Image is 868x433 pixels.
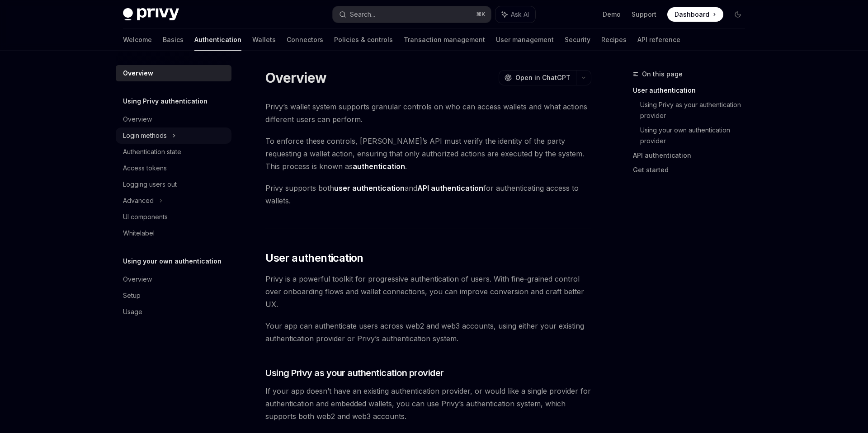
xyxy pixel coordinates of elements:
strong: authentication [353,162,405,171]
a: User management [496,29,554,51]
span: Dashboard [675,10,709,19]
strong: API authentication [417,184,483,193]
span: Open in ChatGPT [515,73,571,82]
a: Security [565,29,590,51]
a: Policies & controls [334,29,393,51]
a: Welcome [123,29,152,51]
span: ⌘ K [476,11,486,18]
span: Using Privy as your authentication provider [265,367,444,379]
button: Search...⌘K [333,6,491,23]
a: Authentication state [116,144,231,160]
img: dark logo [123,8,179,21]
div: UI components [123,212,168,222]
a: Whitelabel [116,225,231,241]
a: Basics [163,29,184,51]
h5: Using your own authentication [123,256,222,267]
a: Overview [116,111,231,127]
button: Open in ChatGPT [499,70,576,85]
div: Advanced [123,195,154,206]
span: Privy’s wallet system supports granular controls on who can access wallets and what actions diffe... [265,100,591,126]
span: To enforce these controls, [PERSON_NAME]’s API must verify the identity of the party requesting a... [265,135,591,173]
div: Setup [123,290,141,301]
a: User authentication [633,83,752,98]
strong: user authentication [334,184,405,193]
a: API reference [637,29,680,51]
div: Access tokens [123,163,167,174]
div: Authentication state [123,146,181,157]
a: Support [632,10,656,19]
a: Authentication [194,29,241,51]
span: Privy is a powerful toolkit for progressive authentication of users. With fine-grained control ov... [265,273,591,311]
a: Recipes [601,29,627,51]
a: Transaction management [404,29,485,51]
div: Usage [123,306,142,317]
div: Overview [123,68,153,79]
a: Get started [633,163,752,177]
a: Overview [116,271,231,287]
span: If your app doesn’t have an existing authentication provider, or would like a single provider for... [265,385,591,423]
button: Ask AI [495,6,535,23]
span: Privy supports both and for authenticating access to wallets. [265,182,591,207]
span: Your app can authenticate users across web2 and web3 accounts, using either your existing authent... [265,320,591,345]
a: Overview [116,65,231,81]
div: Overview [123,114,152,125]
h5: Using Privy authentication [123,96,208,107]
a: API authentication [633,148,752,163]
a: Connectors [287,29,323,51]
div: Logging users out [123,179,177,190]
a: Wallets [252,29,276,51]
button: Toggle dark mode [731,7,745,22]
a: Setup [116,287,231,304]
div: Overview [123,274,152,285]
div: Search... [350,9,375,20]
a: Dashboard [667,7,723,22]
a: Demo [603,10,621,19]
span: User authentication [265,251,363,265]
a: UI components [116,209,231,225]
span: Ask AI [511,10,529,19]
a: Access tokens [116,160,231,176]
a: Using Privy as your authentication provider [640,98,752,123]
a: Using your own authentication provider [640,123,752,148]
a: Usage [116,304,231,320]
span: On this page [642,69,683,80]
div: Login methods [123,130,167,141]
a: Logging users out [116,176,231,193]
h1: Overview [265,70,326,86]
div: Whitelabel [123,228,155,239]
